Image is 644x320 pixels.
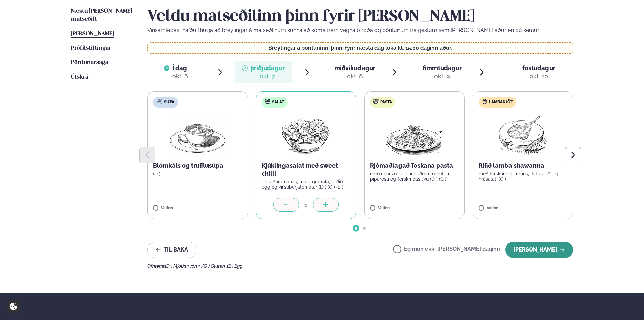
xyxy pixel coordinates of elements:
[479,162,568,170] p: Rifið lamba shawarma
[71,74,88,80] span: Útskrá
[355,227,357,230] span: Go to slide 1
[153,162,242,170] p: Blómkáls og trufflusúpa
[227,263,242,269] span: (E ) Egg
[482,99,487,104] img: Lamb.svg
[157,99,162,104] img: soup.svg
[71,30,114,38] a: [PERSON_NAME]
[250,64,285,72] span: þriðjudagur
[172,64,188,72] span: Í dag
[262,179,351,190] p: grillaður ananas, maís, granóla, soðið egg og kirsuberjatómatar (D ) (G ) (E )
[265,99,270,104] img: salad.svg
[423,72,462,80] div: okt. 9
[147,26,573,34] p: Vinsamlegast hafðu í huga að breytingar á matseðlinum kunna að koma fram vegna birgða og pöntunum...
[334,64,375,72] span: miðvikudagur
[262,162,351,178] p: Kjúklingasalat með sweet chilli
[71,60,108,65] span: Pöntunarsaga
[299,201,313,209] div: 1
[147,7,573,26] h2: Veldu matseðilinn þinn fyrir [PERSON_NAME]
[147,263,573,269] div: Ofnæmi:
[272,100,284,105] span: Salat
[71,31,114,37] span: [PERSON_NAME]
[154,45,566,51] p: Breytingar á pöntuninni þinni fyrir næsta dag loka kl. 15:00 daginn áður.
[334,72,375,80] div: okt. 8
[139,147,155,163] button: Previous slide
[71,7,134,24] a: Næstu [PERSON_NAME] matseðill
[479,171,568,182] p: með ferskum hummus, flatbrauði og hrásalati (G )
[565,147,581,163] button: Next slide
[363,227,366,230] span: Go to slide 2
[489,100,513,105] span: Lambakjöt
[423,64,462,72] span: fimmtudagur
[147,242,196,258] button: Til baka
[153,171,242,176] p: (D )
[493,113,553,156] img: Lamb-Meat.png
[202,263,227,269] span: (G ) Glúten ,
[385,113,444,156] img: Spagetti.png
[373,99,379,104] img: pasta.svg
[164,100,174,105] span: Súpa
[276,113,336,156] img: Salad.png
[522,72,555,80] div: okt. 10
[250,72,285,80] div: okt. 7
[370,162,459,170] p: Rjómaðlagað Toskana pasta
[522,64,555,72] span: föstudagur
[172,72,188,80] div: okt. 6
[7,300,21,313] a: Cookie settings
[71,73,88,81] a: Útskrá
[71,59,108,67] a: Pöntunarsaga
[71,8,132,22] span: Næstu [PERSON_NAME] matseðill
[505,242,573,258] button: [PERSON_NAME]
[165,263,202,269] span: (D ) Mjólkurvörur ,
[168,113,227,156] img: Soup.png
[380,100,392,105] span: Pasta
[370,171,459,182] p: með chorizo, sólþurrkuðum tómötum, piparosti og ferskri basilíku (D ) (G )
[71,44,111,52] a: Prófílstillingar
[71,45,111,51] span: Prófílstillingar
